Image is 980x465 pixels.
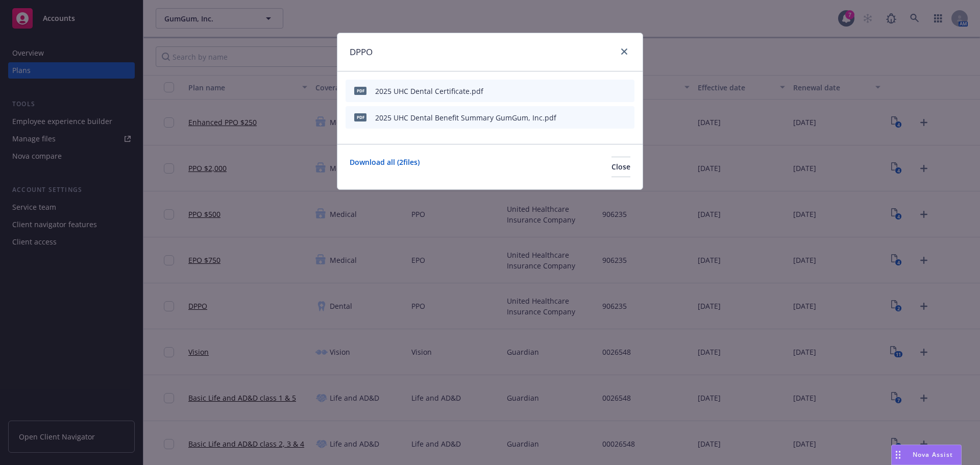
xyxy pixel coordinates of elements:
[350,157,420,177] a: Download all ( 2 files)
[589,112,597,123] button: download file
[611,157,630,177] button: Close
[589,86,597,96] button: download file
[350,45,373,59] h1: DPPO
[913,450,953,459] span: Nova Assist
[622,112,630,123] button: archive file
[375,112,556,123] div: 2025 UHC Dental Benefit Summary GumGum, Inc.pdf
[611,162,630,172] span: Close
[891,445,962,465] button: Nova Assist
[354,87,366,94] span: pdf
[622,86,630,96] button: archive file
[605,112,614,123] button: preview file
[375,86,483,96] div: 2025 UHC Dental Certificate.pdf
[605,86,614,96] button: preview file
[354,113,366,121] span: pdf
[892,445,904,464] div: Drag to move
[618,45,630,58] a: close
